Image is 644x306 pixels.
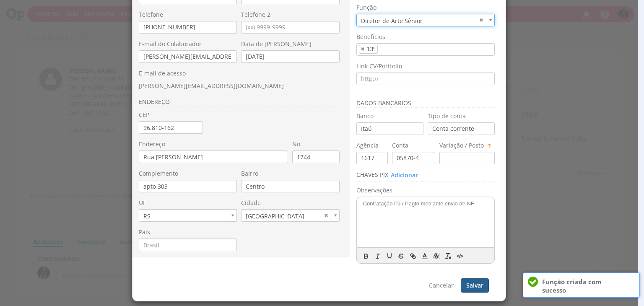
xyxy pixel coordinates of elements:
[392,141,408,150] label: Conta
[139,169,178,178] label: Complemento
[241,10,270,19] label: Telefone 2
[419,251,431,261] span: Cor do Texto
[139,111,149,119] label: CEP
[356,73,495,85] input: http://
[431,251,442,261] span: Cor de Fundo
[356,100,495,108] h3: Dados bancários
[356,62,402,70] label: Link CV/Portfolio
[241,209,340,222] a: [GEOGRAPHIC_DATA]
[357,14,477,27] span: Diretor de Arte Sênior
[363,200,488,207] p: Contratação PJ / Pagto mediante envio de NF
[461,278,489,293] button: Salvar
[139,199,146,207] label: UF
[486,142,491,149] span: Utilize este campo para informar dados adicionais ou específicos para esta conta. Ex: 013 - Poupança
[356,14,495,26] a: Diretor de Arte Sênior
[139,21,237,34] input: (xx) 9999-9999
[241,21,340,34] input: (xx) 9999-9999
[139,210,226,223] span: RS
[241,40,312,48] label: Data de [PERSON_NAME]
[139,209,237,222] a: RS
[139,40,202,48] label: E-mail do Colaborador
[139,150,288,163] input: Digite o logradouro do cliente (Rua, Avenida, Alameda)
[139,180,237,192] input: Complemento do endereço
[423,278,459,293] button: Cancelar
[241,210,322,223] span: [GEOGRAPHIC_DATA]
[356,141,379,150] label: Agência
[139,228,150,236] label: País
[139,50,237,63] input: Informe um e-mail válido
[390,171,418,180] button: Adicionar
[139,121,203,134] input: 00.000-000
[292,140,302,148] label: No.
[542,277,602,294] strong: Função criada com sucesso
[367,47,376,52] div: 13º
[139,99,340,106] h3: ENDEREÇO
[139,69,340,78] p: E-mail de acesso
[139,10,163,19] label: Telefone
[139,239,237,251] input: Brasil
[439,141,484,150] label: Variação / Posto
[139,82,284,90] span: Edite na tela de usuários e permissões
[139,140,165,148] label: Endereço
[356,112,374,120] label: Banco
[428,122,495,135] input: Ex.: Conta corrente
[356,33,385,41] label: Benefícios
[241,199,261,207] label: Cidade
[241,50,340,63] input: dd/mm/aaaa
[356,171,495,182] h3: Chaves PIX
[428,112,466,120] label: Tipo de conta
[356,186,392,194] label: Observações
[356,3,377,12] label: Função
[241,169,258,178] label: Bairro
